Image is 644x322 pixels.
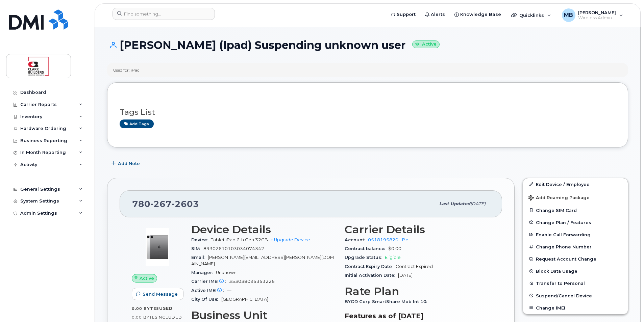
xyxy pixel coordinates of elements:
span: 267 [150,199,172,209]
span: — [227,288,231,293]
button: Change Phone Number [523,241,628,253]
a: Add tags [120,119,154,128]
span: Account [345,237,368,242]
span: used [159,306,173,311]
span: Email [191,255,208,260]
button: Send Message [132,288,183,300]
span: Carrier IMEI [191,279,229,284]
button: Change IMEI [523,302,628,314]
button: Request Account Change [523,253,628,265]
iframe: Messenger Launcher [615,293,639,317]
img: image20231002-3703462-1k0mm78.jpeg [137,227,178,267]
span: Upgrade Status [345,255,385,260]
span: [GEOGRAPHIC_DATA] [221,297,268,302]
a: 0518195820 - Bell [368,237,411,242]
span: Unknown [216,270,237,275]
a: Edit Device / Employee [523,178,628,190]
span: Contract Expiry Date [345,264,396,269]
span: Add Note [118,160,140,167]
span: Add Roaming Package [528,195,590,202]
span: Contract Expired [396,264,433,269]
span: [DATE] [470,201,486,206]
span: [PERSON_NAME][EMAIL_ADDRESS][PERSON_NAME][DOMAIN_NAME] [191,255,334,266]
button: Change SIM Card [523,204,628,216]
small: Active [412,41,440,48]
span: Enable Call Forwarding [536,232,591,237]
span: Device [191,237,211,242]
button: Enable Call Forwarding [523,229,628,241]
button: Suspend/Cancel Device [523,290,628,302]
button: Block Data Usage [523,265,628,277]
span: Active [140,275,154,281]
span: 89302610103034074342 [203,246,264,251]
h3: Carrier Details [345,223,490,236]
div: Used for: iPad [113,67,140,73]
button: Add Note [107,158,146,170]
span: Contract balance [345,246,388,251]
span: [DATE] [398,273,413,278]
span: City Of Use [191,297,221,302]
span: Tablet iPad 6th Gen 32GB [211,237,268,242]
span: BYOD Corp SmartShare Mob Int 10 [345,299,430,304]
h3: Features as of [DATE] [345,312,490,320]
h3: Rate Plan [345,285,490,297]
span: Last updated [439,201,470,206]
a: + Upgrade Device [271,237,310,242]
span: Initial Activation Date [345,273,398,278]
span: Change Plan / Features [536,220,591,225]
span: Suspend/Cancel Device [536,293,592,298]
span: 0.00 Bytes [132,306,159,311]
span: Eligible [385,255,401,260]
h3: Business Unit [191,309,337,321]
span: Manager [191,270,216,275]
h3: Device Details [191,223,337,236]
button: Change Plan / Features [523,216,628,229]
span: Send Message [143,291,178,297]
h3: Tags List [120,108,616,116]
span: 780 [132,199,199,209]
h1: [PERSON_NAME] (Ipad) Suspending unknown user [107,39,628,51]
span: 2603 [172,199,199,209]
span: SIM [191,246,203,251]
span: 353038095353226 [229,279,275,284]
button: Transfer to Personal [523,277,628,289]
span: 0.00 Bytes [132,315,157,320]
button: Add Roaming Package [523,190,628,204]
span: Active IMEI [191,288,227,293]
span: $0.00 [388,246,401,251]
